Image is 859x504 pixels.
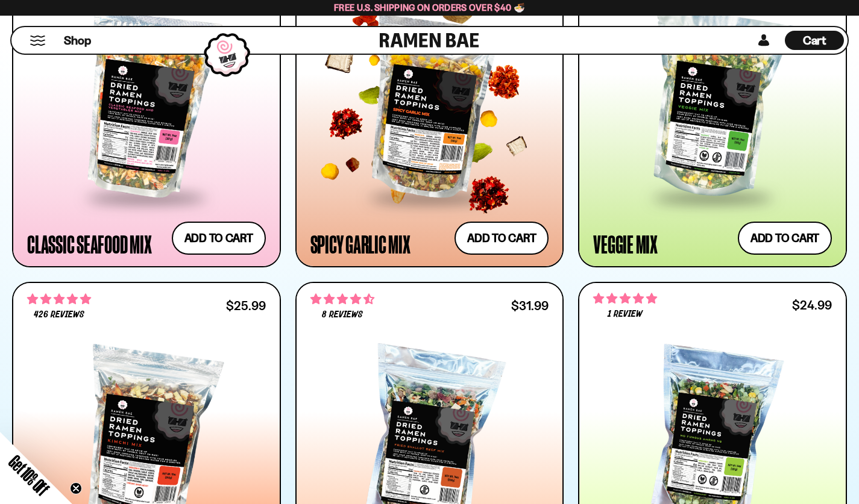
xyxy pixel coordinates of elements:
div: Veggie Mix [593,233,658,255]
button: Add to cart [455,222,549,255]
button: Add to cart [738,222,832,255]
span: Get 10% Off [5,452,52,499]
span: 426 reviews [34,310,84,320]
span: Cart [803,33,826,48]
span: 8 reviews [322,310,363,320]
div: $25.99 [226,300,266,311]
span: Free U.S. Shipping on Orders over $40 🍜 [334,2,525,13]
button: Close teaser [70,482,82,494]
span: 4.62 stars [310,291,374,307]
a: Cart [785,27,844,54]
span: 5.00 stars [593,291,657,306]
button: Mobile Menu Trigger [30,36,46,46]
a: Shop [64,31,91,50]
span: Shop [64,33,91,49]
span: 1 review [608,310,643,319]
div: Classic Seafood Mix [27,233,151,255]
div: $24.99 [792,299,832,311]
span: 4.76 stars [27,291,91,307]
button: Add to cart [172,222,266,255]
div: Spicy Garlic Mix [310,233,411,255]
div: $31.99 [511,300,549,311]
